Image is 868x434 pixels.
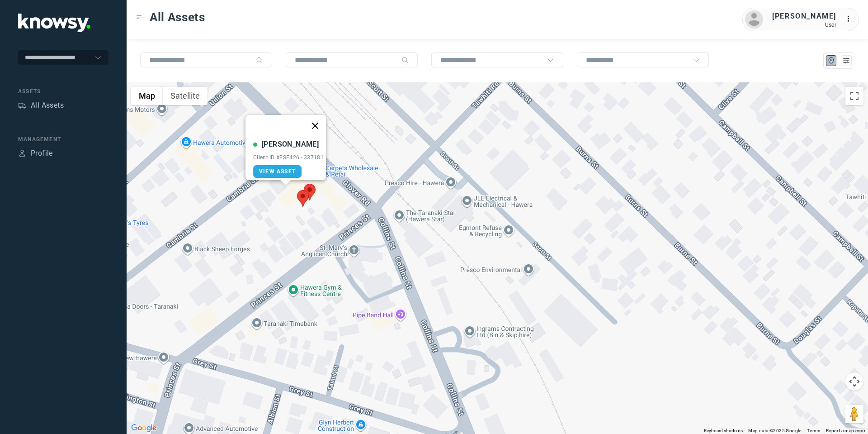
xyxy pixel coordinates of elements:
[745,10,763,29] img: avatar.png
[845,372,863,391] button: Map camera controls
[131,87,163,105] button: Show street map
[262,139,319,150] div: [PERSON_NAME]
[129,422,159,434] a: Open this area in Google Maps (opens a new window)
[827,57,835,65] div: Map
[18,14,90,32] img: Application Logo
[845,14,856,24] div: :
[845,405,863,423] button: Drag Pegman onto the map to open Street View
[846,15,855,22] tspan: ...
[129,422,159,434] img: Google
[136,14,142,20] div: Toggle Menu
[18,100,64,111] a: AssetsAll Assets
[845,14,856,26] div: :
[31,148,53,159] div: Profile
[304,115,326,137] button: Close
[18,148,53,159] a: ProfileProfile
[253,154,324,161] div: Client ID #FSF426 - 337181
[748,428,801,433] span: Map data ©2025 Google
[256,57,263,64] div: Search
[807,428,821,433] a: Terms (opens in new tab)
[18,149,26,157] div: Profile
[18,135,108,143] div: Management
[401,57,409,64] div: Search
[18,87,108,95] div: Assets
[772,11,836,22] div: [PERSON_NAME]
[842,57,850,65] div: List
[163,87,208,105] button: Show satellite imagery
[772,22,836,28] div: User
[18,101,26,110] div: Assets
[704,428,743,434] button: Keyboard shortcuts
[31,100,64,111] div: All Assets
[150,9,205,25] span: All Assets
[259,168,296,175] span: View Asset
[253,165,302,178] a: View Asset
[826,428,865,433] a: Report a map error
[845,87,863,105] button: Toggle fullscreen view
